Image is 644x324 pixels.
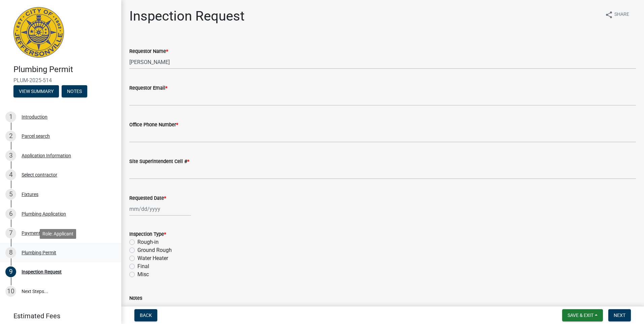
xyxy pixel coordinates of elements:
[129,8,245,24] h1: Inspection Request
[22,134,50,138] div: Parcel search
[129,232,166,237] label: Inspection Type
[5,208,16,219] div: 6
[129,123,178,127] label: Office Phone Number
[137,246,172,254] label: Ground Rough
[562,309,603,321] button: Save & Exit
[137,238,159,246] label: Rough-in
[5,131,16,141] div: 2
[568,313,593,318] span: Save & Exit
[129,86,167,91] label: Requestor Email
[62,85,87,97] button: Notes
[5,228,16,238] div: 7
[5,169,16,180] div: 4
[129,202,191,216] input: mm/dd/yyyy
[5,189,16,200] div: 5
[40,229,76,239] div: Role: Applicant
[134,309,157,321] button: Back
[5,309,110,323] a: Estimated Fees
[137,254,168,262] label: Water Heater
[22,269,62,274] div: Inspection Request
[614,313,625,318] span: Next
[22,153,71,158] div: Application Information
[13,77,108,84] span: PLUM-2025-514
[22,212,66,216] div: Plumbing Application
[13,89,59,94] wm-modal-confirm: Summary
[62,89,87,94] wm-modal-confirm: Notes
[22,115,47,119] div: Introduction
[5,286,16,297] div: 10
[137,270,149,279] label: Misc
[614,11,629,19] span: Share
[22,250,56,255] div: Plumbing Permit
[137,262,149,270] label: Final
[140,313,152,318] span: Back
[13,65,116,74] h4: Plumbing Permit
[129,196,166,201] label: Requested Date
[600,8,635,21] button: shareShare
[5,266,16,277] div: 9
[5,111,16,122] div: 1
[129,49,168,54] label: Requestor Name
[22,231,40,235] div: Payment
[5,247,16,258] div: 8
[22,192,38,197] div: Fixtures
[605,11,613,19] i: share
[129,296,142,301] label: Notes
[129,159,189,164] label: Site Superintendent Cell #
[13,85,59,97] button: View Summary
[13,7,64,58] img: City of Jeffersonville, Indiana
[608,309,631,321] button: Next
[22,172,57,177] div: Select contractor
[5,150,16,161] div: 3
